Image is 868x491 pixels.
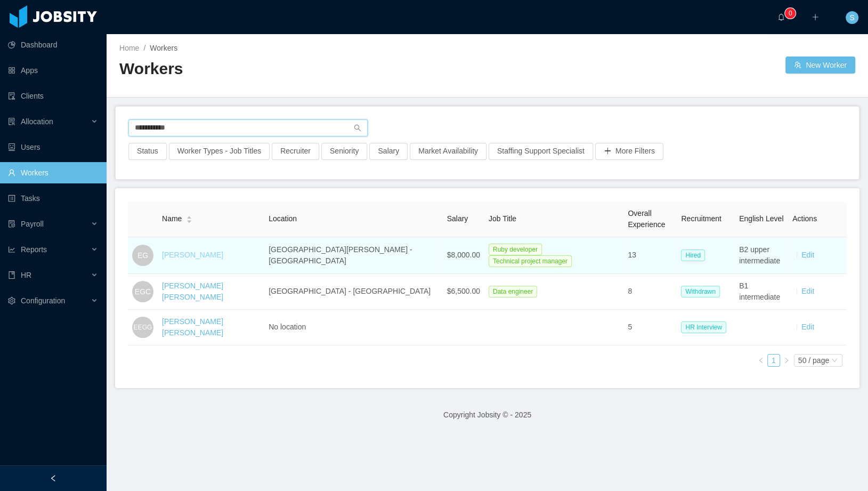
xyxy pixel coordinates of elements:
[21,271,31,279] span: HR
[628,209,665,229] span: Overall Experience
[119,44,139,52] a: Home
[681,249,705,261] span: Hired
[758,357,764,364] i: icon: left
[162,281,223,301] a: [PERSON_NAME] [PERSON_NAME]
[489,286,537,297] span: Data engineer
[119,58,488,80] h2: Workers
[812,13,819,21] i: icon: plus
[681,286,720,297] span: Withdrawn
[128,143,167,160] button: Status
[735,274,788,310] td: B1 intermediate
[8,297,15,304] i: icon: setting
[8,85,98,107] a: icon: auditClients
[681,287,724,295] a: Withdrawn
[777,13,785,21] i: icon: bell
[768,355,780,366] a: 1
[780,354,793,367] li: Next Page
[681,323,731,331] a: HR Interview
[186,214,192,222] div: Sort
[21,245,47,254] span: Reports
[681,251,709,259] a: Hired
[8,118,15,125] i: icon: solution
[137,245,148,266] span: EG
[801,287,814,295] a: Edit
[264,310,442,345] td: No location
[801,251,814,259] a: Edit
[8,34,98,55] a: icon: pie-chartDashboard
[8,271,15,279] i: icon: book
[489,255,572,267] span: Technical project manager
[369,143,408,160] button: Salary
[447,214,468,223] span: Salary
[264,237,442,274] td: [GEOGRAPHIC_DATA][PERSON_NAME] - [GEOGRAPHIC_DATA]
[849,11,854,24] span: S
[831,357,838,365] i: icon: down
[107,397,868,433] footer: Copyright Jobsity © - 2025
[8,162,98,183] a: icon: userWorkers
[798,355,829,366] div: 50 / page
[489,214,516,223] span: Job Title
[21,117,53,126] span: Allocation
[767,354,780,367] li: 1
[162,251,223,259] a: [PERSON_NAME]
[735,237,788,274] td: B2 upper intermediate
[681,214,721,223] span: Recruitment
[21,220,44,228] span: Payroll
[143,44,145,52] span: /
[8,136,98,158] a: icon: robotUsers
[489,244,542,255] span: Ruby developer
[8,220,15,228] i: icon: file-protect
[269,214,297,223] span: Location
[264,274,442,310] td: [GEOGRAPHIC_DATA] - [GEOGRAPHIC_DATA]
[783,357,790,364] i: icon: right
[8,188,98,209] a: icon: profileTasks
[21,296,65,305] span: Configuration
[623,274,677,310] td: 8
[595,143,663,160] button: icon: plusMore Filters
[681,321,726,333] span: HR Interview
[623,310,677,345] td: 5
[162,213,182,224] span: Name
[792,214,817,223] span: Actions
[447,251,480,259] span: $8,000.00
[354,124,361,132] i: icon: search
[272,143,319,160] button: Recruiter
[186,215,192,218] i: icon: caret-up
[162,317,223,337] a: [PERSON_NAME] [PERSON_NAME]
[755,354,767,367] li: Previous Page
[447,287,480,295] span: $6,500.00
[801,323,814,331] a: Edit
[489,143,593,160] button: Staffing Support Specialist
[785,8,796,19] sup: 0
[8,60,98,81] a: icon: appstoreApps
[186,219,192,222] i: icon: caret-down
[623,237,677,274] td: 13
[739,214,783,223] span: English Level
[410,143,486,160] button: Market Availability
[8,246,15,253] i: icon: line-chart
[150,44,177,52] span: Workers
[321,143,367,160] button: Seniority
[169,143,270,160] button: Worker Types - Job Titles
[135,281,151,302] span: EGC
[785,57,855,74] button: icon: usergroup-addNew Worker
[134,318,152,336] span: EEGG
